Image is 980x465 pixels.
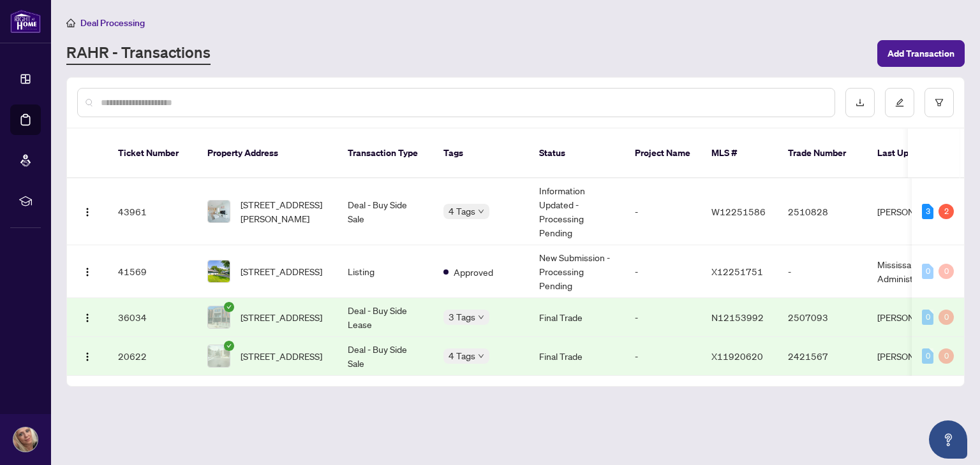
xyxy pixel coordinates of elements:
[77,201,98,222] button: Logo
[208,345,230,367] img: thumbnail-img
[197,129,338,178] th: Property Address
[867,245,963,298] td: Mississauga Administrator
[924,88,954,117] button: filter
[338,337,433,376] td: Deal - Buy Side Sale
[529,298,625,337] td: Final Trade
[529,245,625,298] td: New Submission - Processing Pending
[922,204,933,219] div: 3
[625,337,701,376] td: -
[939,348,954,364] div: 0
[939,310,954,325] div: 0
[922,348,933,364] div: 0
[82,207,93,217] img: Logo
[82,352,93,362] img: Logo
[867,129,963,178] th: Last Updated By
[108,337,197,376] td: 20622
[778,337,867,376] td: 2421567
[711,266,763,277] span: X12251751
[478,314,484,320] span: down
[711,350,763,362] span: X11920620
[711,311,764,323] span: N12153992
[338,245,433,298] td: Listing
[449,310,475,324] span: 3 Tags
[224,341,234,351] span: check-circle
[454,265,493,279] span: Approved
[625,178,701,245] td: -
[701,129,778,178] th: MLS #
[224,302,234,312] span: check-circle
[208,201,230,222] img: thumbnail-img
[241,197,327,225] span: [STREET_ADDRESS][PERSON_NAME]
[77,346,98,366] button: Logo
[529,178,625,245] td: Information Updated - Processing Pending
[13,427,38,452] img: Profile Icon
[887,43,954,64] span: Add Transaction
[478,353,484,359] span: down
[625,245,701,298] td: -
[778,178,867,245] td: 2510828
[778,298,867,337] td: 2507093
[625,298,701,337] td: -
[529,337,625,376] td: Final Trade
[241,349,322,363] span: [STREET_ADDRESS]
[877,40,965,67] button: Add Transaction
[241,310,322,324] span: [STREET_ADDRESS]
[867,298,963,337] td: [PERSON_NAME]
[478,208,484,215] span: down
[433,129,529,178] th: Tags
[856,98,865,107] span: download
[241,264,322,278] span: [STREET_ADDRESS]
[108,129,197,178] th: Ticket Number
[867,337,963,376] td: [PERSON_NAME]
[939,264,954,279] div: 0
[885,88,914,117] button: edit
[82,313,93,323] img: Logo
[529,129,625,178] th: Status
[449,348,475,363] span: 4 Tags
[108,245,197,298] td: 41569
[922,310,933,325] div: 0
[625,129,701,178] th: Project Name
[939,204,954,219] div: 2
[895,98,904,107] span: edit
[449,204,475,218] span: 4 Tags
[338,178,433,245] td: Deal - Buy Side Sale
[80,17,145,29] span: Deal Processing
[929,420,967,459] button: Open asap
[108,298,197,337] td: 36034
[66,18,75,27] span: home
[338,129,433,178] th: Transaction Type
[845,88,875,117] button: download
[108,178,197,245] td: 43961
[82,267,93,277] img: Logo
[10,10,41,33] img: logo
[711,206,766,217] span: W12251586
[208,261,230,282] img: thumbnail-img
[208,306,230,328] img: thumbnail-img
[778,129,867,178] th: Trade Number
[66,42,211,65] a: RAHR - Transactions
[778,245,867,298] td: -
[338,298,433,337] td: Deal - Buy Side Lease
[935,98,944,107] span: filter
[77,307,98,327] button: Logo
[922,264,933,279] div: 0
[867,178,963,245] td: [PERSON_NAME]
[77,261,98,282] button: Logo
